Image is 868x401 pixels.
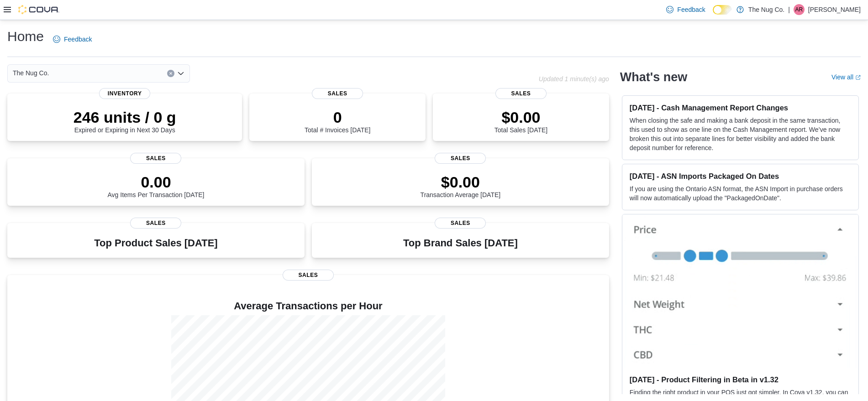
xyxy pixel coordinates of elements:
p: 0.00 [108,173,205,191]
span: Sales [435,153,486,164]
svg: External link [855,75,861,80]
h3: Top Brand Sales [DATE] [403,238,518,249]
span: Sales [495,88,547,99]
span: AR [795,4,803,15]
div: Alex Roerick [794,4,805,15]
h4: Average Transactions per Hour [15,301,602,312]
h3: [DATE] - ASN Imports Packaged On Dates [630,172,851,181]
span: Sales [130,153,181,164]
input: Dark Mode [713,5,732,15]
div: Total # Invoices [DATE] [305,108,370,134]
span: The Nug Co. [13,68,49,78]
img: Cova [18,5,59,14]
p: The Nug Co. [748,4,784,15]
p: If you are using the Ontario ASN format, the ASN Import in purchase orders will now automatically... [630,184,851,203]
span: Feedback [64,35,92,44]
span: Sales [130,218,181,229]
div: Expired or Expiring in Next 30 Days [74,108,176,134]
span: Sales [283,270,334,281]
a: Feedback [49,30,95,48]
span: Dark Mode [713,15,713,15]
div: Total Sales [DATE] [494,108,547,134]
span: Feedback [677,5,705,14]
span: Sales [312,88,363,99]
h2: What's new [620,70,687,84]
h1: Home [7,27,44,46]
a: View allExternal link [831,73,861,81]
span: Inventory [99,88,150,99]
div: Transaction Average [DATE] [421,173,501,198]
h3: Top Product Sales [DATE] [94,238,217,249]
a: Feedback [663,0,709,19]
p: | [788,4,790,15]
span: Sales [435,218,486,229]
p: 0 [305,108,370,126]
p: Updated 1 minute(s) ago [539,75,609,83]
button: Clear input [167,70,174,77]
p: When closing the safe and making a bank deposit in the same transaction, this used to show as one... [630,116,851,152]
h3: [DATE] - Product Filtering in Beta in v1.32 [630,375,851,384]
h3: [DATE] - Cash Management Report Changes [630,103,851,112]
p: [PERSON_NAME] [808,4,861,15]
button: Open list of options [177,70,184,77]
div: Avg Items Per Transaction [DATE] [108,173,205,198]
p: $0.00 [494,108,547,126]
p: 246 units / 0 g [74,108,176,126]
p: $0.00 [421,173,501,191]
